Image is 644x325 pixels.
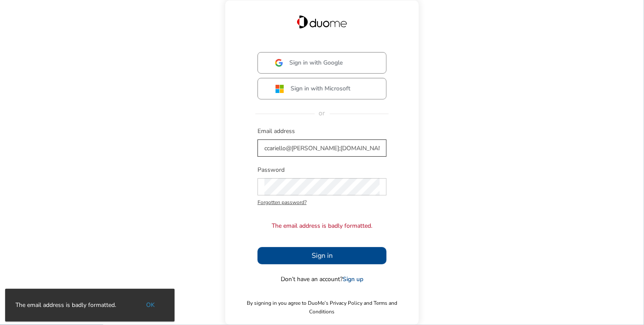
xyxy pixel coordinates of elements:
span: Sign in with Google [289,59,343,67]
button: Sign in [258,247,386,264]
span: Don’t have an account? [281,275,363,284]
img: google.svg [275,59,283,67]
span: Sign in with Microsoft [291,84,350,93]
span: Forgotten password? [258,198,386,207]
div: The email address is badly formatted. [15,302,116,309]
p: The email address is badly formatted. [272,222,372,230]
span: Email address [258,127,386,136]
button: OK [137,297,164,313]
button: Sign in with Google [258,52,386,74]
span: Password [258,166,386,174]
img: ms.svg [275,84,284,93]
span: Sign in [312,251,333,261]
button: Sign in with Microsoft [258,78,386,99]
img: Duome [297,15,347,28]
span: or [315,108,330,118]
span: By signing in you agree to DuoMe’s Privacy Policy and Terms and Conditions [234,299,410,316]
a: Sign up [343,275,363,283]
